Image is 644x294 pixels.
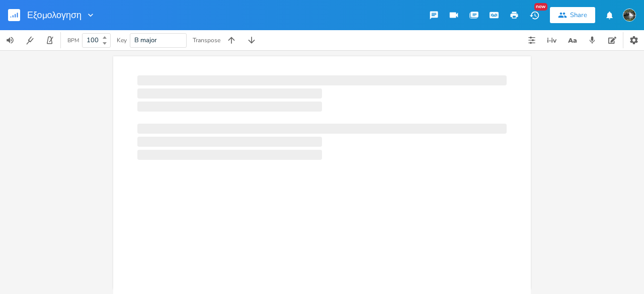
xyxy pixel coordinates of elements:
div: New [534,3,547,11]
span: B major [134,36,157,45]
img: Themistoklis Christou [623,9,636,22]
div: Share [570,11,587,20]
div: BPM [67,38,79,43]
div: Transpose [193,37,220,43]
span: Εξομολογηση [27,11,82,20]
button: Share [550,7,595,23]
div: Key [117,37,127,43]
button: New [524,6,544,24]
